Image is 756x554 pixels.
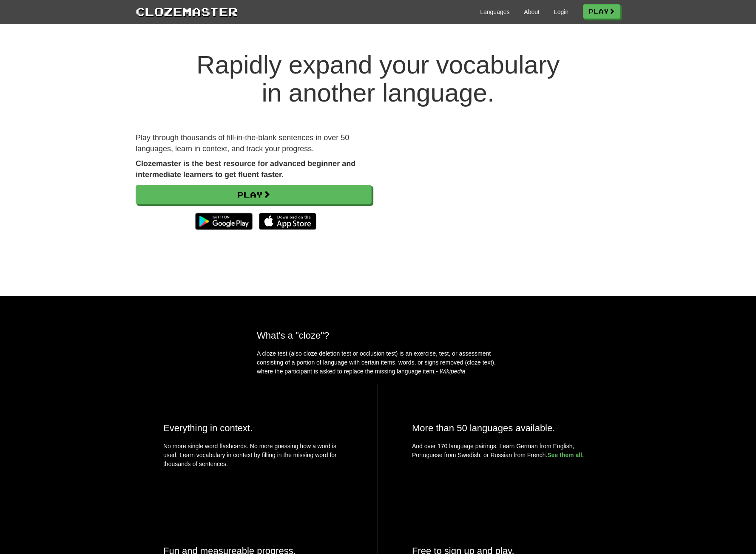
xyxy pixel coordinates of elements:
strong: Clozemaster is the best resource for advanced beginner and intermediate learners to get fluent fa... [136,159,355,179]
img: Download_on_the_App_Store_Badge_US-UK_135x40-25178aeef6eb6b83b96f5f2d004eda3bffbb37122de64afbaef7... [259,213,316,230]
a: Login [554,8,568,16]
a: Play [583,4,620,19]
a: Clozemaster [136,3,238,19]
p: A cloze test (also cloze deletion test or occlusion test) is an exercise, test, or assessment con... [257,349,499,376]
a: Languages [480,8,509,16]
a: Play [136,185,372,204]
p: And over 170 language pairings. Learn German from English, Portuguese from Swedish, or Russian fr... [412,442,593,460]
img: Get it on Google Play [191,209,257,234]
p: No more single word flashcards. No more guessing how a word is used. Learn vocabulary in context ... [163,442,344,473]
a: About [524,8,540,16]
a: See them all. [547,452,584,458]
p: Play through thousands of fill-in-the-blank sentences in over 50 languages, learn in context, and... [136,133,372,154]
h2: More than 50 languages available. [412,423,593,433]
h2: Everything in context. [163,423,344,433]
h2: What's a "cloze"? [257,330,499,341]
em: - Wikipedia [436,368,465,375]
